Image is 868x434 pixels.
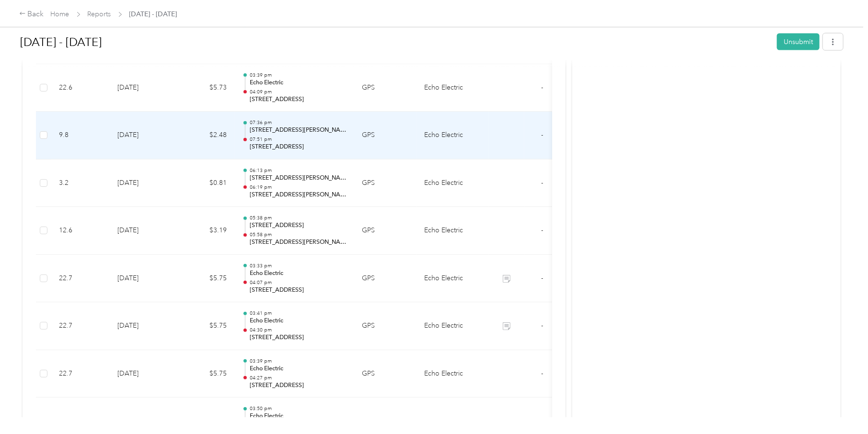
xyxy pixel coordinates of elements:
[250,358,347,365] p: 03:39 pm
[250,126,347,135] p: [STREET_ADDRESS][PERSON_NAME]
[177,64,234,112] td: $5.73
[110,350,177,398] td: [DATE]
[250,72,347,79] p: 03:39 pm
[110,207,177,255] td: [DATE]
[417,350,488,398] td: Echo Electric
[250,238,347,247] p: [STREET_ADDRESS][PERSON_NAME]
[542,369,544,377] span: -
[250,375,347,381] p: 04:27 pm
[250,327,347,333] p: 04:30 pm
[250,279,347,286] p: 04:07 pm
[110,64,177,112] td: [DATE]
[51,255,110,303] td: 22.7
[177,350,234,398] td: $5.75
[250,167,347,174] p: 06:13 pm
[19,9,44,20] div: Back
[417,64,488,112] td: Echo Electric
[177,255,234,303] td: $5.75
[250,317,347,325] p: Echo Electric
[354,207,417,255] td: GPS
[250,143,347,151] p: [STREET_ADDRESS]
[250,269,347,278] p: Echo Electric
[110,255,177,303] td: [DATE]
[354,350,417,398] td: GPS
[250,215,347,221] p: 05:38 pm
[51,302,110,350] td: 22.7
[542,83,544,91] span: -
[354,302,417,350] td: GPS
[354,160,417,207] td: GPS
[250,365,347,373] p: Echo Electric
[250,184,347,191] p: 06:19 pm
[417,112,488,160] td: Echo Electric
[250,136,347,143] p: 07:51 pm
[542,179,544,187] span: -
[129,9,177,19] span: [DATE] - [DATE]
[177,302,234,350] td: $5.75
[250,405,347,412] p: 03:50 pm
[250,286,347,295] p: [STREET_ADDRESS]
[250,412,347,421] p: Echo Electric
[417,255,488,303] td: Echo Electric
[110,112,177,160] td: [DATE]
[250,221,347,230] p: [STREET_ADDRESS]
[110,302,177,350] td: [DATE]
[542,274,544,282] span: -
[250,174,347,183] p: [STREET_ADDRESS][PERSON_NAME]
[250,79,347,87] p: Echo Electric
[542,131,544,139] span: -
[51,160,110,207] td: 3.2
[250,191,347,199] p: [STREET_ADDRESS][PERSON_NAME]
[250,333,347,342] p: [STREET_ADDRESS]
[354,112,417,160] td: GPS
[542,417,544,425] span: -
[88,10,111,18] a: Reports
[177,160,234,207] td: $0.81
[250,95,347,104] p: [STREET_ADDRESS]
[20,31,770,54] h1: Sep 1 - 30, 2025
[542,226,544,234] span: -
[354,64,417,112] td: GPS
[177,207,234,255] td: $3.19
[51,350,110,398] td: 22.7
[777,34,820,50] button: Unsubmit
[110,160,177,207] td: [DATE]
[51,10,69,18] a: Home
[542,321,544,330] span: -
[250,89,347,95] p: 04:09 pm
[814,380,868,434] iframe: Everlance-gr Chat Button Frame
[354,255,417,303] td: GPS
[417,302,488,350] td: Echo Electric
[250,263,347,269] p: 03:33 pm
[177,112,234,160] td: $2.48
[250,310,347,317] p: 03:41 pm
[250,231,347,238] p: 05:58 pm
[51,207,110,255] td: 12.6
[51,64,110,112] td: 22.6
[417,207,488,255] td: Echo Electric
[250,119,347,126] p: 07:36 pm
[250,381,347,390] p: [STREET_ADDRESS]
[417,160,488,207] td: Echo Electric
[51,112,110,160] td: 9.8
